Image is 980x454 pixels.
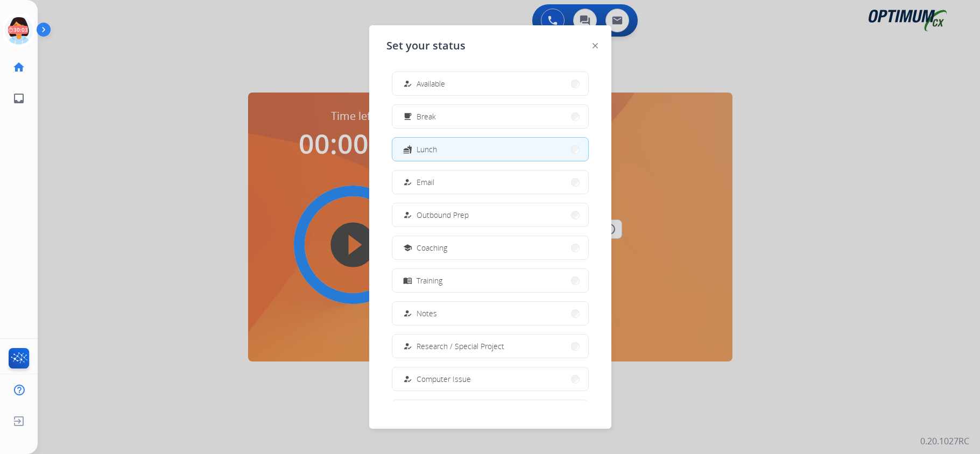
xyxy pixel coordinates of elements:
mat-icon: how_to_reg [403,374,412,384]
mat-icon: fastfood [403,145,412,154]
span: Available [417,78,445,89]
button: Coaching [392,236,588,259]
span: Lunch [417,144,437,155]
p: 0.20.1027RC [920,435,969,448]
mat-icon: home [12,61,25,74]
mat-icon: how_to_reg [403,79,412,88]
span: Email [417,176,434,188]
span: Training [417,275,442,286]
button: Internet Issue [392,400,588,423]
button: Training [392,269,588,292]
img: close-button [593,43,598,48]
button: Research / Special Project [392,335,588,358]
button: Notes [392,302,588,325]
span: Notes [417,308,437,319]
button: Outbound Prep [392,203,588,226]
button: Email [392,171,588,194]
mat-icon: free_breakfast [403,112,412,121]
button: Available [392,72,588,95]
mat-icon: how_to_reg [403,210,412,219]
span: Set your status [386,38,466,53]
button: Break [392,105,588,128]
mat-icon: menu_book [403,276,412,285]
mat-icon: how_to_reg [403,342,412,351]
span: Outbound Prep [417,209,469,221]
mat-icon: how_to_reg [403,178,412,187]
button: Computer Issue [392,367,588,391]
mat-icon: inbox [12,92,25,105]
button: Lunch [392,138,588,161]
mat-icon: school [403,243,412,252]
span: Coaching [417,242,447,253]
span: Break [417,111,436,122]
span: Computer Issue [417,373,471,385]
mat-icon: how_to_reg [403,309,412,318]
span: Research / Special Project [417,340,504,352]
